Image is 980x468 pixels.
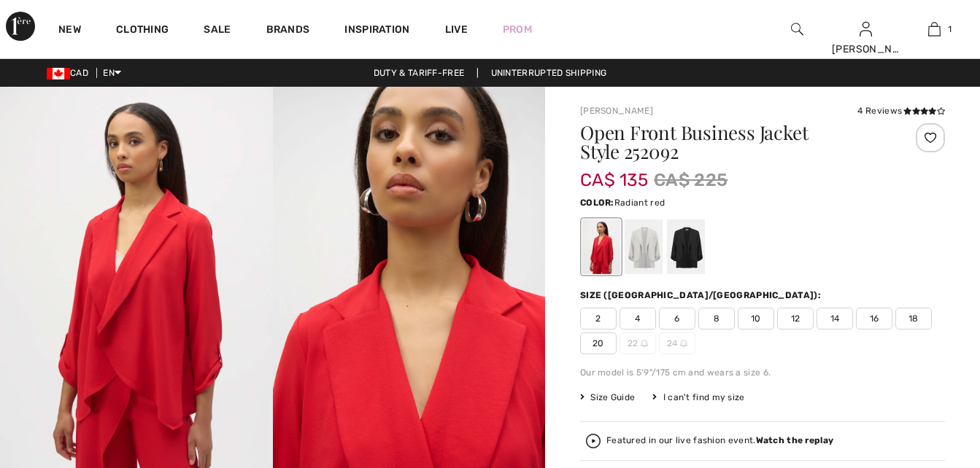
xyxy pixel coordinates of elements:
[503,22,532,37] a: Prom
[857,104,945,117] div: 4 Reviews
[47,68,94,78] span: CAD
[791,20,803,38] img: search the website
[606,436,833,445] div: Featured in our live fashion event.
[817,308,853,329] span: 14
[580,289,824,302] div: Size ([GEOGRAPHIC_DATA]/[GEOGRAPHIC_DATA]):
[680,340,687,347] img: ring-m.svg
[47,68,70,79] img: Canadian Dollar
[659,332,695,354] span: 24
[204,23,231,39] a: Sale
[344,23,409,39] span: Inspiration
[948,23,952,36] span: 1
[116,23,169,39] a: Clothing
[445,22,468,37] a: Live
[580,332,617,354] span: 20
[580,155,648,190] span: CA$ 135
[860,22,872,36] a: Sign In
[895,308,932,329] span: 18
[586,434,601,448] img: Watch the replay
[620,308,656,329] span: 4
[860,20,872,38] img: My Info
[928,20,941,38] img: My Bag
[641,340,648,347] img: ring-m.svg
[887,359,965,395] iframe: Opens a widget where you can chat to one of our agents
[659,308,695,329] span: 6
[580,391,635,404] span: Size Guide
[58,23,81,39] a: New
[266,23,310,39] a: Brands
[698,308,735,329] span: 8
[580,366,945,379] div: Our model is 5'9"/175 cm and wears a size 6.
[832,42,899,57] div: [PERSON_NAME]
[738,308,774,329] span: 10
[103,68,121,78] span: EN
[580,198,614,208] span: Color:
[756,435,834,445] strong: Watch the replay
[667,219,705,274] div: Black
[654,167,728,193] span: CA$ 225
[6,12,35,41] img: 1ère Avenue
[614,198,665,208] span: Radiant red
[620,332,656,354] span: 22
[625,219,663,274] div: Vanilla 30
[652,391,744,404] div: I can't find my size
[856,308,892,329] span: 16
[580,123,884,161] h1: Open Front Business Jacket Style 252092
[582,219,620,274] div: Radiant red
[900,20,968,38] a: 1
[580,308,617,329] span: 2
[580,106,653,116] a: [PERSON_NAME]
[777,308,814,329] span: 12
